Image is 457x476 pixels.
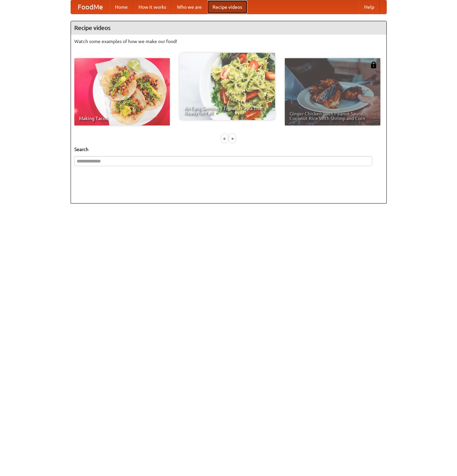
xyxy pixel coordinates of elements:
a: Home [110,0,133,14]
h4: Recipe videos [71,21,386,35]
img: 483408.png [370,62,377,68]
span: Making Tacos [79,116,165,121]
a: Who we are [172,0,207,14]
h5: Search [74,146,383,153]
div: » [229,134,235,143]
a: Help [359,0,380,14]
a: How it works [133,0,172,14]
div: « [222,134,228,143]
span: An Easy, Summery Tomato Pasta That's Ready for Fall [184,106,270,115]
a: Making Tacos [74,58,170,125]
a: Recipe videos [207,0,247,14]
a: An Easy, Summery Tomato Pasta That's Ready for Fall [180,53,275,120]
p: Watch some examples of how we make our food! [74,38,383,45]
a: FoodMe [71,0,110,14]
